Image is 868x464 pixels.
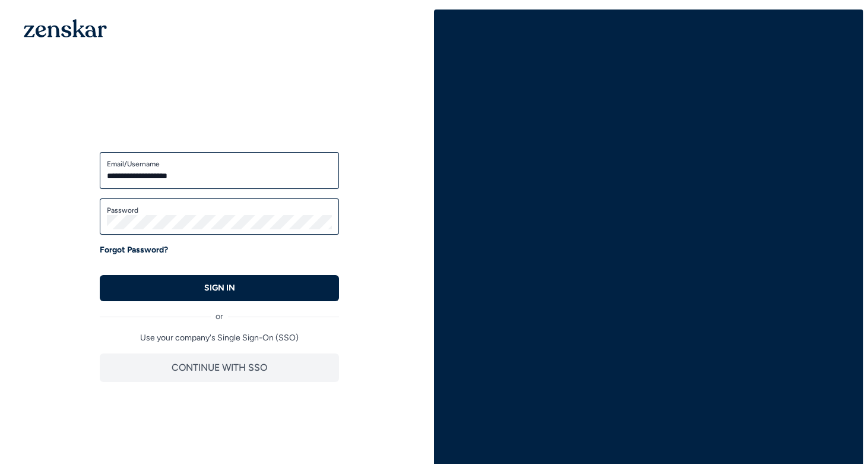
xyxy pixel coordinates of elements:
div: or [100,301,339,323]
a: Forgot Password? [100,244,168,256]
label: Password [107,206,332,215]
button: CONTINUE WITH SSO [100,353,339,382]
img: 1OGAJ2xQqyY4LXKgY66KYq0eOWRCkrZdAb3gUhuVAqdWPZE9SRJmCz+oDMSn4zDLXe31Ii730ItAGKgCKgCCgCikA4Av8PJUP... [24,19,107,37]
p: Use your company's Single Sign-On (SSO) [100,332,339,344]
label: Email/Username [107,159,332,169]
button: SIGN IN [100,275,339,301]
p: SIGN IN [204,282,235,294]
